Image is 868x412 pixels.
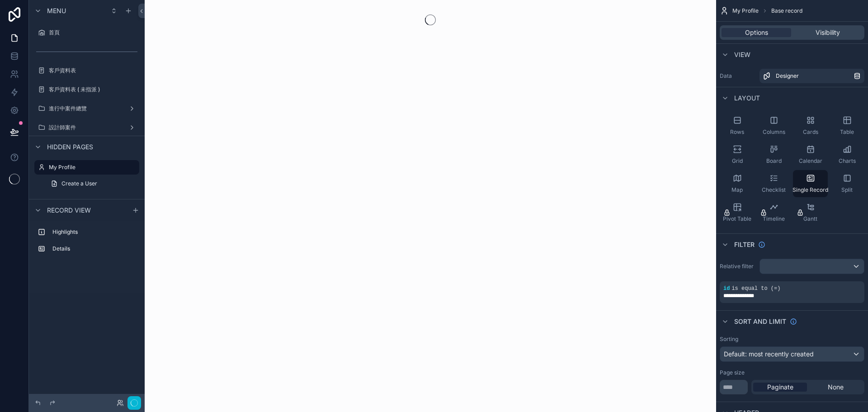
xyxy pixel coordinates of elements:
[734,94,760,103] span: Layout
[828,383,844,392] span: None
[830,170,864,197] button: Split
[720,141,755,168] button: Grid
[49,105,125,112] label: 進行中案件總覽
[840,128,854,136] span: Table
[756,199,791,226] button: Timeline
[756,170,791,197] button: Checklist
[720,72,756,80] label: Data
[723,215,751,223] span: Pivot Table
[839,157,856,165] span: Charts
[734,317,786,326] span: Sort And Limit
[841,186,853,194] span: Split
[52,228,136,236] label: Highlights
[767,383,793,392] span: Paginate
[34,101,139,116] a: 進行中案件總覽
[734,240,755,249] span: Filter
[756,141,791,168] button: Board
[720,170,755,197] button: Map
[816,28,840,37] span: Visibility
[793,112,828,139] button: Cards
[724,350,814,358] span: Default: most recently created
[763,215,785,223] span: Timeline
[793,170,828,197] button: Single Record
[34,160,139,175] a: My Profile
[49,86,137,93] label: 客戶資料表 ( 未指派 )
[49,164,134,171] label: My Profile
[776,72,799,80] span: Designer
[734,50,750,59] span: View
[723,285,730,292] span: id
[793,186,828,194] span: Single Record
[720,199,755,226] button: Pivot Table
[830,141,864,168] button: Charts
[771,7,802,14] span: Base record
[61,180,97,187] span: Create a User
[799,157,822,165] span: Calendar
[34,120,139,135] a: 設計師案件
[732,7,759,14] span: My Profile
[766,157,782,165] span: Board
[762,186,786,194] span: Checklist
[830,112,864,139] button: Table
[763,128,785,136] span: Columns
[47,142,93,152] span: Hidden pages
[720,112,755,139] button: Rows
[731,285,780,292] span: is equal to (=)
[49,29,137,36] label: 首頁
[47,206,91,215] span: Record view
[731,186,743,194] span: Map
[793,141,828,168] button: Calendar
[745,28,768,37] span: Options
[803,215,817,223] span: Gantt
[759,69,864,83] a: Designer
[720,346,864,362] button: Default: most recently created
[47,6,66,15] span: Menu
[720,263,756,270] label: Relative filter
[803,128,818,136] span: Cards
[34,63,139,78] a: 客戶資料表
[720,336,738,343] label: Sorting
[45,176,139,191] a: Create a User
[720,369,745,376] label: Page size
[756,112,791,139] button: Columns
[730,128,744,136] span: Rows
[29,221,145,265] div: scrollable content
[34,25,139,40] a: 首頁
[49,124,125,131] label: 設計師案件
[34,82,139,97] a: 客戶資料表 ( 未指派 )
[793,199,828,226] button: Gantt
[732,157,743,165] span: Grid
[52,245,136,252] label: Details
[49,67,137,74] label: 客戶資料表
